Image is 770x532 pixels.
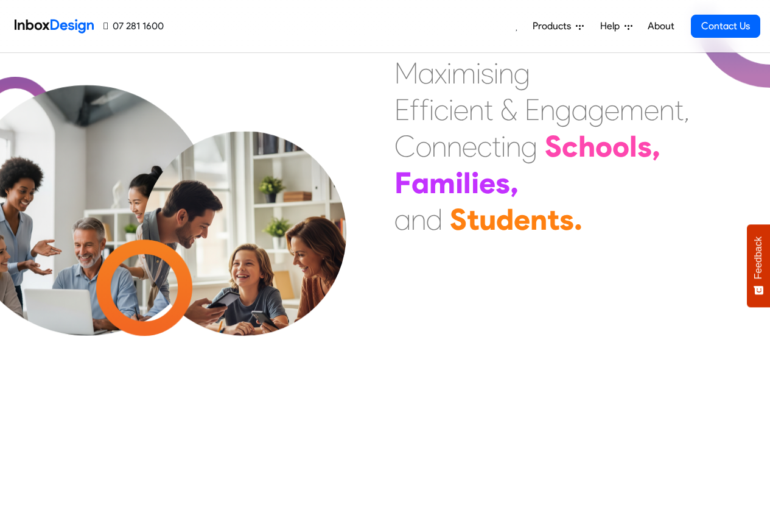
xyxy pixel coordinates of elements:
div: l [463,165,471,201]
div: , [510,165,519,201]
div: a [394,201,411,238]
div: n [659,91,674,128]
div: n [411,201,426,238]
div: m [429,165,455,201]
div: h [578,128,595,165]
div: a [411,165,429,201]
div: e [644,91,659,128]
div: n [469,91,484,128]
div: n [530,201,547,238]
div: c [434,91,449,128]
div: C [394,128,416,165]
span: Feedback [753,236,764,279]
div: f [410,91,419,128]
div: i [449,91,453,128]
div: i [429,91,434,128]
div: o [612,128,629,165]
div: n [447,128,462,165]
div: m [620,91,644,128]
div: m [452,55,476,91]
span: Products [533,19,576,34]
div: s [481,55,494,91]
a: About [644,14,677,38]
div: e [514,201,530,238]
div: t [674,91,684,128]
div: t [547,201,559,238]
div: i [476,55,481,91]
a: 07 281 1600 [103,19,164,34]
div: i [494,55,499,91]
div: d [496,201,514,238]
div: . [574,201,583,238]
div: i [471,165,479,201]
div: e [604,91,620,128]
div: i [501,128,506,165]
div: F [394,165,411,201]
div: x [435,55,447,91]
div: o [416,128,432,165]
div: e [453,91,469,128]
a: Contact Us [691,15,760,38]
div: c [477,128,492,165]
div: s [637,128,652,165]
div: n [506,128,521,165]
div: d [426,201,443,238]
div: g [555,91,572,128]
div: S [450,201,467,238]
div: l [629,128,637,165]
a: Help [595,14,637,38]
div: , [684,91,690,128]
div: M [394,55,418,91]
div: o [595,128,612,165]
div: n [540,91,555,128]
div: S [545,128,562,165]
div: E [525,91,540,128]
div: Maximising Efficient & Engagement, Connecting Schools, Families, and Students. [394,55,690,238]
div: E [394,91,410,128]
div: g [588,91,604,128]
div: g [521,128,537,165]
div: , [652,128,660,165]
div: a [572,91,588,128]
div: g [514,55,530,91]
div: i [455,165,463,201]
span: Help [600,19,625,34]
div: c [562,128,578,165]
div: i [447,55,452,91]
div: n [499,55,514,91]
button: Feedback - Show survey [747,224,770,307]
div: t [467,201,479,238]
div: e [462,128,477,165]
a: Products [528,14,589,38]
div: t [492,128,501,165]
div: & [500,91,517,128]
div: s [495,165,510,201]
div: a [418,55,435,91]
img: parents_with_child.png [117,131,372,386]
div: n [432,128,447,165]
div: f [419,91,429,128]
div: t [484,91,493,128]
div: s [559,201,574,238]
div: u [479,201,496,238]
div: e [479,165,495,201]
